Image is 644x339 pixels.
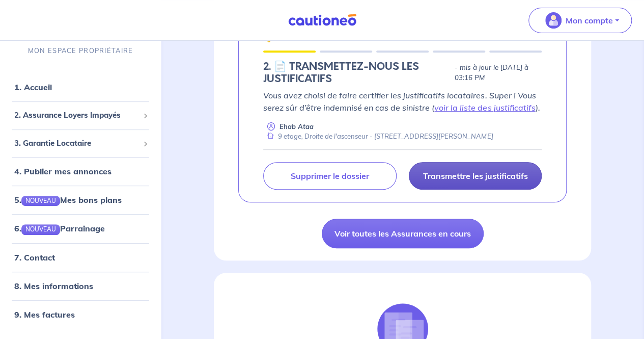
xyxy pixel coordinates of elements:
[263,61,450,85] h5: 2.︎ 📄 TRANSMETTEZ-NOUS LES JUSTIFICATIFS
[14,167,111,177] a: 4. Publier mes annonces
[4,77,157,98] div: 1. Accueil
[263,61,542,85] div: state: DOCUMENTS-IN-PENDING, Context: NEW,CHOOSE-CERTIFICATE,RELATIONSHIP,RENTER-DOCUMENTS
[284,14,360,27] img: Cautioneo
[409,162,542,190] a: Transmettre les justificatifs
[14,224,105,234] a: 6.NOUVEAUParrainage
[14,110,139,122] span: 2. Assurance Loyers Impayés
[279,122,314,132] p: Ehab Ataa
[14,195,122,205] a: 5.NOUVEAUMes bons plans
[4,106,157,126] div: 2. Assurance Loyers Impayés
[528,8,632,33] button: illu_account_valid_menu.svgMon compte
[322,219,484,248] a: Voir toutes les Assurances en cours
[545,12,562,29] img: illu_account_valid_menu.svg
[455,63,542,83] p: - mis à jour le [DATE] à 03:16 PM
[4,219,157,239] div: 6.NOUVEAUParrainage
[14,252,55,263] a: 7. Contact
[434,102,535,113] a: voir la liste des justificatifs
[4,134,157,153] div: 3. Garantie Locataire
[14,281,93,291] a: 8. Mes informations
[263,89,542,114] p: Vous avez choisi de faire certifier les justificatifs locataires. Super ! Vous serez sûr d’être i...
[4,304,157,325] div: 9. Mes factures
[14,138,139,149] span: 3. Garantie Locataire
[4,190,157,211] div: 5.NOUVEAUMes bons plans
[14,309,75,320] a: 9. Mes factures
[4,276,157,296] div: 8. Mes informations
[14,83,52,93] a: 1. Accueil
[28,46,133,56] p: MON ESPACE PROPRIÉTAIRE
[566,14,613,27] p: Mon compte
[423,171,527,181] p: Transmettre les justificatifs
[4,247,157,268] div: 7. Contact
[263,132,493,141] div: 9 etage, Droite de l'ascenseur - [STREET_ADDRESS][PERSON_NAME]
[263,162,396,190] a: Supprimer le dossier
[291,171,369,181] p: Supprimer le dossier
[4,162,157,182] div: 4. Publier mes annonces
